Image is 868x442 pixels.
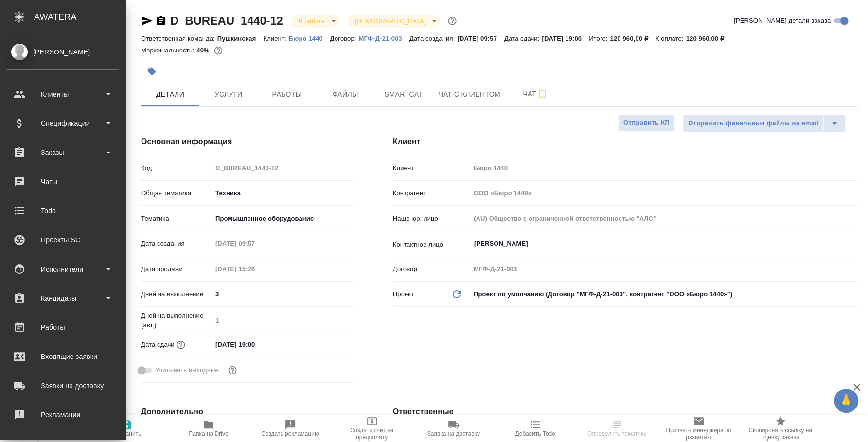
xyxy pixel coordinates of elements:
[587,430,646,437] span: Определить тематику
[393,188,470,198] p: Контрагент
[658,415,740,442] button: Призвать менеджера по развитию
[141,136,354,148] h4: Основная информация
[470,211,857,225] input: Пустое поле
[589,35,610,42] p: Итого:
[683,115,846,132] div: split button
[7,320,119,335] div: Работы
[141,289,212,299] p: Дней на выполнение
[141,61,162,82] button: Добавить тэг
[168,415,249,442] button: Папка на Drive
[141,311,212,330] p: Дней на выполнение (авт.)
[263,35,288,42] p: Клиент:
[470,262,857,276] input: Пустое поле
[7,87,119,102] div: Клиенты
[576,415,658,442] button: Определить тематику
[147,88,194,101] span: Детали
[446,15,459,27] button: Доп статусы указывают на важность/срочность заказа
[688,118,818,129] span: Отправить финальные файлы на email
[623,118,670,129] span: Отправить КП
[427,430,479,437] span: Заявка на доставку
[393,136,857,148] h4: Клиент
[358,35,409,42] p: МГФ-Д-21-003
[7,116,119,131] div: Спецификации
[393,163,470,173] p: Клиент
[2,403,124,427] a: Рекламации
[352,17,428,25] button: [DEMOGRAPHIC_DATA]
[296,17,328,25] button: В работе
[86,415,168,442] button: Сохранить
[212,287,354,301] input: ✎ Введи что-нибудь
[7,378,119,393] div: Заявки на доставку
[838,391,854,411] span: 🙏
[2,374,124,398] a: Заявки на доставку
[7,408,119,422] div: Рекламации
[141,47,196,54] p: Маржинальность:
[189,430,229,437] span: Папка на Drive
[264,88,310,101] span: Работы
[536,88,548,100] svg: Подписаться
[217,35,264,42] p: Пушкинская
[734,16,831,26] span: [PERSON_NAME] детали заказа
[439,88,500,101] span: Чат с клиентом
[170,14,283,27] a: D_BUREAU_1440-12
[470,186,857,200] input: Пустое поле
[34,7,126,27] div: AWATERA
[330,35,359,42] p: Договор:
[155,365,219,375] span: Учитывать выходные
[141,406,354,418] h4: Дополнительно
[7,174,119,189] div: Чаты
[205,88,252,101] span: Услуги
[212,44,225,57] button: 60000.00 RUB;
[2,170,124,194] a: Чаты
[2,344,124,369] a: Входящие заявки
[409,35,457,42] p: Дата создания:
[542,35,589,42] p: [DATE] 19:00
[7,262,119,276] div: Исполнители
[141,264,212,274] p: Дата продажи
[470,286,857,303] div: Проект по умолчанию (Договор "МГФ-Д-21-003", контрагент "ООО «Бюро 1440»")
[141,239,212,249] p: Дата создания
[249,415,331,442] button: Создать рекламацию
[7,47,119,57] div: [PERSON_NAME]
[393,214,470,223] p: Наше юр. лицо
[7,204,119,218] div: Todo
[380,88,427,101] span: Smartcat
[745,427,815,441] span: Скопировать ссылку на оценку заказа
[289,35,330,42] p: Бюро 1440
[7,145,119,160] div: Заказы
[175,339,187,351] button: Если добавить услуги и заполнить их объемом, то дата рассчитается автоматически
[7,291,119,306] div: Кандидаты
[112,430,142,437] span: Сохранить
[358,34,409,42] a: МГФ-Д-21-003
[141,15,153,27] button: Скопировать ссылку для ЯМессенджера
[226,364,239,376] button: Выбери, если сб и вс нужно считать рабочими днями для выполнения заказа.
[289,34,330,42] a: Бюро 1440
[655,35,686,42] p: К оплате:
[834,389,858,413] button: 🙏
[212,185,354,202] div: Техника
[212,262,297,276] input: Пустое поле
[212,338,297,352] input: ✎ Введи что-нибудь
[852,243,854,245] button: Open
[393,289,414,299] p: Проект
[337,427,407,441] span: Создать счет на предоплату
[664,427,734,441] span: Призвать менеджера по развитию
[470,161,857,175] input: Пустое поле
[155,15,167,27] button: Скопировать ссылку
[504,35,542,42] p: Дата сдачи:
[7,233,119,247] div: Проекты SC
[2,315,124,340] a: Работы
[261,430,319,437] span: Создать рекламацию
[2,199,124,223] a: Todo
[331,415,413,442] button: Создать счет на предоплату
[141,214,212,223] p: Тематика
[212,313,354,327] input: Пустое поле
[413,415,495,442] button: Заявка на доставку
[141,163,212,173] p: Код
[212,161,354,175] input: Пустое поле
[683,115,824,132] button: Отправить финальные файлы на email
[512,88,559,100] span: Чат
[322,88,369,101] span: Файлы
[740,415,821,442] button: Скопировать ссылку на оценку заказа
[393,240,470,250] p: Контактное лицо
